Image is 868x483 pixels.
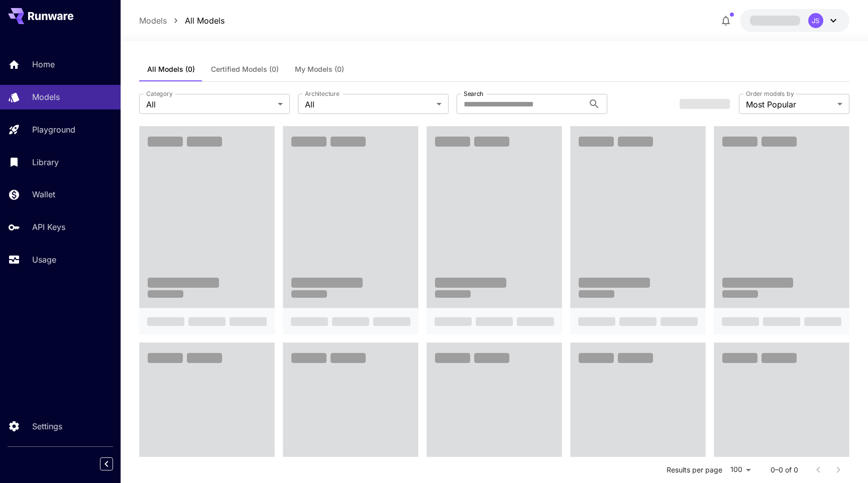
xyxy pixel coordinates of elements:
[32,156,59,168] p: Library
[139,15,225,27] nav: breadcrumb
[32,124,75,136] p: Playground
[295,65,344,74] span: My Models (0)
[305,98,432,110] span: All
[667,465,722,475] p: Results per page
[746,98,833,110] span: Most Popular
[107,455,121,473] div: Collapse sidebar
[146,98,274,110] span: All
[464,89,483,98] label: Search
[726,462,754,477] div: 100
[32,58,55,70] p: Home
[32,188,55,200] p: Wallet
[32,221,65,233] p: API Keys
[32,420,62,432] p: Settings
[808,13,823,28] div: JS
[740,9,849,32] button: JS
[100,457,113,470] button: Collapse sidebar
[139,15,167,27] a: Models
[771,465,798,475] p: 0–0 of 0
[185,15,225,27] a: All Models
[147,65,195,74] span: All Models (0)
[146,89,173,98] label: Category
[746,89,794,98] label: Order models by
[305,89,339,98] label: Architecture
[32,91,60,103] p: Models
[32,254,56,266] p: Usage
[211,65,279,74] span: Certified Models (0)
